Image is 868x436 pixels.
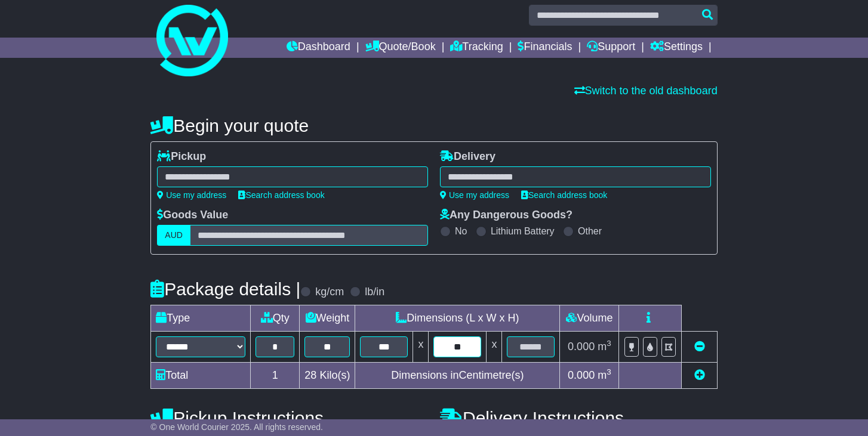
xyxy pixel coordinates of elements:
a: Financials [518,38,572,58]
a: Tracking [450,38,503,58]
label: Lithium Battery [491,225,555,237]
span: m [598,341,611,352]
span: m [598,369,611,381]
label: Pickup [157,150,206,163]
label: Goods Value [157,209,228,222]
h4: Pickup Instructions [150,408,428,428]
span: 0.000 [568,369,595,381]
label: Other [578,225,602,237]
a: Dashboard [287,38,350,58]
span: © One World Courier 2025. All rights reserved. [150,422,323,432]
label: AUD [157,225,190,246]
h4: Package details | [150,279,300,299]
sup: 3 [607,339,611,348]
td: Qty [251,305,300,332]
td: x [487,332,502,363]
label: Any Dangerous Goods? [440,209,572,222]
span: 28 [304,369,316,381]
a: Search address book [521,190,607,200]
label: No [455,225,467,237]
a: Use my address [157,190,226,200]
span: 0.000 [568,341,595,352]
td: Kilo(s) [300,363,355,389]
a: Remove this item [694,341,705,352]
a: Search address book [238,190,324,200]
td: Volume [560,305,619,332]
label: kg/cm [315,286,344,299]
a: Add new item [694,369,705,381]
td: x [413,332,429,363]
td: Total [151,363,251,389]
label: Delivery [440,150,495,163]
a: Use my address [440,190,509,200]
a: Switch to the old dashboard [574,85,718,97]
a: Support [587,38,635,58]
td: Dimensions (L x W x H) [355,305,560,332]
td: Weight [300,305,355,332]
td: Dimensions in Centimetre(s) [355,363,560,389]
h4: Begin your quote [150,116,717,135]
a: Settings [650,38,703,58]
a: Quote/Book [365,38,436,58]
sup: 3 [607,367,611,376]
td: Type [151,305,251,332]
h4: Delivery Instructions [440,408,718,428]
label: lb/in [365,286,384,299]
td: 1 [251,363,300,389]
